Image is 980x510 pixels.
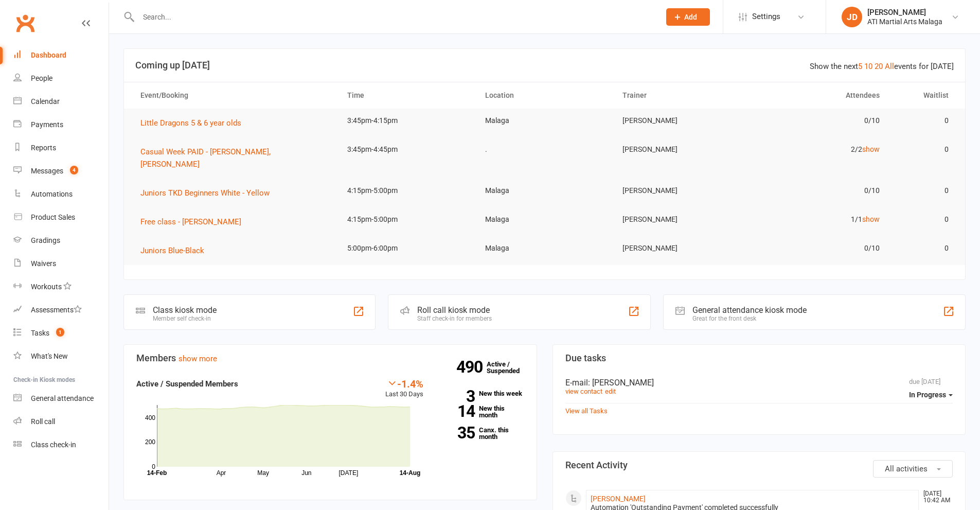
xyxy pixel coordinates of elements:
[666,8,710,26] button: Add
[751,236,889,260] td: 0/10
[751,82,889,109] th: Attendees
[439,405,524,418] a: 14New this month
[439,403,475,419] strong: 14
[613,82,751,109] th: Trainer
[70,166,78,174] span: 4
[565,388,602,395] a: view contact
[13,113,109,136] a: Payments
[13,322,109,345] a: Tasks 1
[565,378,953,388] div: E-mail
[889,236,958,260] td: 0
[751,137,889,162] td: 2/2
[613,236,751,260] td: [PERSON_NAME]
[591,495,646,503] a: [PERSON_NAME]
[476,207,614,232] td: Malaga
[31,329,49,337] div: Tasks
[439,389,475,404] strong: 3
[858,62,862,71] a: 5
[13,433,109,456] a: Class kiosk mode
[31,441,76,449] div: Class check-in
[752,5,780,28] span: Settings
[338,137,476,162] td: 3:45pm-4:45pm
[751,207,889,232] td: 1/1
[13,387,109,410] a: General attendance kiosk mode
[12,10,38,36] a: Clubworx
[31,74,52,82] div: People
[13,183,109,206] a: Automations
[31,236,60,244] div: Gradings
[588,378,654,388] span: : [PERSON_NAME]
[613,109,751,133] td: [PERSON_NAME]
[31,97,60,105] div: Calendar
[13,345,109,368] a: What's New
[31,394,94,402] div: General attendance
[889,207,958,232] td: 0
[31,51,66,59] div: Dashboard
[13,136,109,160] a: Reports
[456,359,487,375] strong: 490
[31,120,63,129] div: Payments
[810,60,954,73] div: Show the next events for [DATE]
[338,207,476,232] td: 4:15pm-5:00pm
[873,460,953,478] button: All activities
[13,298,109,322] a: Assessments
[31,144,56,152] div: Reports
[31,306,82,314] div: Assessments
[153,305,217,315] div: Class kiosk mode
[889,82,958,109] th: Waitlist
[875,62,883,71] a: 20
[417,315,492,322] div: Staff check-in for members
[565,460,953,470] h3: Recent Activity
[476,137,614,162] td: .
[867,17,942,26] div: ATI Martial Arts Malaga
[140,146,329,170] button: Casual Week PAID - [PERSON_NAME], [PERSON_NAME]
[885,62,894,71] a: All
[13,410,109,433] a: Roll call
[885,464,928,473] span: All activities
[13,44,109,67] a: Dashboard
[13,229,109,252] a: Gradings
[385,378,423,389] div: -1.4%
[31,417,55,426] div: Roll call
[439,425,475,441] strong: 35
[692,305,807,315] div: General attendance kiosk mode
[140,217,241,226] span: Free class - [PERSON_NAME]
[13,160,109,183] a: Messages 4
[135,10,653,24] input: Search...
[56,328,64,337] span: 1
[13,67,109,90] a: People
[439,390,524,397] a: 3New this week
[439,427,524,440] a: 35Canx. this month
[140,246,204,255] span: Juniors Blue-Black
[613,179,751,203] td: [PERSON_NAME]
[338,82,476,109] th: Time
[338,109,476,133] td: 3:45pm-4:15pm
[153,315,217,322] div: Member self check-in
[31,190,73,198] div: Automations
[13,206,109,229] a: Product Sales
[862,215,880,223] a: show
[338,179,476,203] td: 4:15pm-5:00pm
[476,179,614,203] td: Malaga
[140,216,248,228] button: Free class - [PERSON_NAME]
[842,7,862,27] div: JD
[140,117,248,129] button: Little Dragons 5 & 6 year olds
[131,82,338,109] th: Event/Booking
[909,391,946,399] span: In Progress
[179,354,217,363] a: show more
[417,305,492,315] div: Roll call kiosk mode
[889,109,958,133] td: 0
[692,315,807,322] div: Great for the front desk
[909,385,953,404] button: In Progress
[864,62,872,71] a: 10
[684,13,697,21] span: Add
[476,82,614,109] th: Location
[565,353,953,363] h3: Due tasks
[487,353,532,382] a: 490Active / Suspended
[385,378,423,400] div: Last 30 Days
[613,137,751,162] td: [PERSON_NAME]
[13,275,109,298] a: Workouts
[31,213,75,221] div: Product Sales
[135,60,954,71] h3: Coming up [DATE]
[140,118,241,128] span: Little Dragons 5 & 6 year olds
